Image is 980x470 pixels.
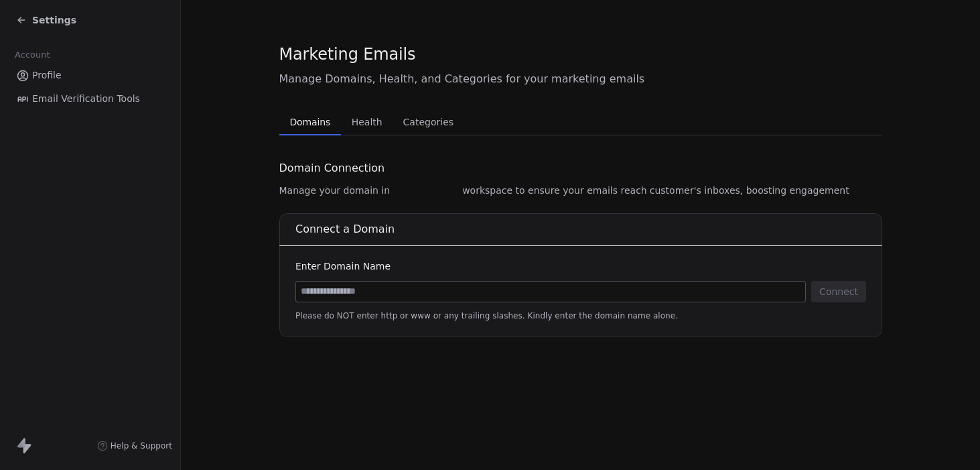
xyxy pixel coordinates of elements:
[295,310,866,321] span: Please do NOT enter http or www or any trailing slashes. Kindly enter the domain name alone.
[398,113,459,131] span: Categories
[811,281,866,302] button: Connect
[462,184,647,197] span: workspace to ensure your emails reach
[11,88,169,110] a: Email Verification Tools
[295,259,866,273] div: Enter Domain Name
[279,160,385,176] span: Domain Connection
[279,44,416,64] span: Marketing Emails
[9,45,56,65] span: Account
[295,223,395,235] span: Connect a Domain
[279,71,882,87] span: Manage Domains, Health, and Categories for your marketing emails
[650,184,849,197] span: customer's inboxes, boosting engagement
[16,13,76,27] a: Settings
[284,113,336,131] span: Domains
[32,68,62,82] span: Profile
[111,440,172,451] span: Help & Support
[346,113,388,131] span: Health
[279,184,391,197] span: Manage your domain in
[32,92,140,106] span: Email Verification Tools
[97,440,172,451] a: Help & Support
[11,64,169,86] a: Profile
[32,13,76,27] span: Settings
